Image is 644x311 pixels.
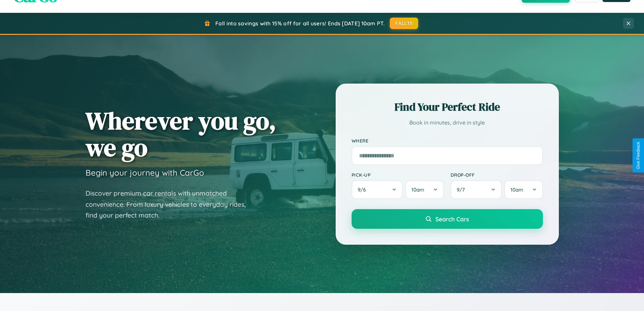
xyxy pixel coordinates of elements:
p: Book in minutes, drive in style [352,118,543,128]
span: 9 / 7 [457,186,468,193]
span: Search Cars [435,215,469,223]
label: Where [352,138,543,143]
span: 10am [510,186,523,193]
h2: Find Your Perfect Ride [352,99,543,114]
span: 9 / 6 [358,186,369,193]
div: Give Feedback [636,142,641,169]
button: 10am [504,180,543,199]
button: Search Cars [352,209,543,229]
button: 9/7 [451,180,502,199]
label: Drop-off [451,172,543,178]
h1: Wherever you go, we go [86,107,276,161]
button: FALL15 [390,18,418,29]
button: 9/6 [352,180,403,199]
span: Fall into savings with 15% off for all users! Ends [DATE] 10am PT. [215,20,385,27]
label: Pick-up [352,172,444,178]
h3: Begin your journey with CarGo [86,168,204,178]
span: 10am [411,186,424,193]
p: Discover premium car rentals with unmatched convenience. From luxury vehicles to everyday rides, ... [86,188,255,221]
button: 10am [405,180,444,199]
